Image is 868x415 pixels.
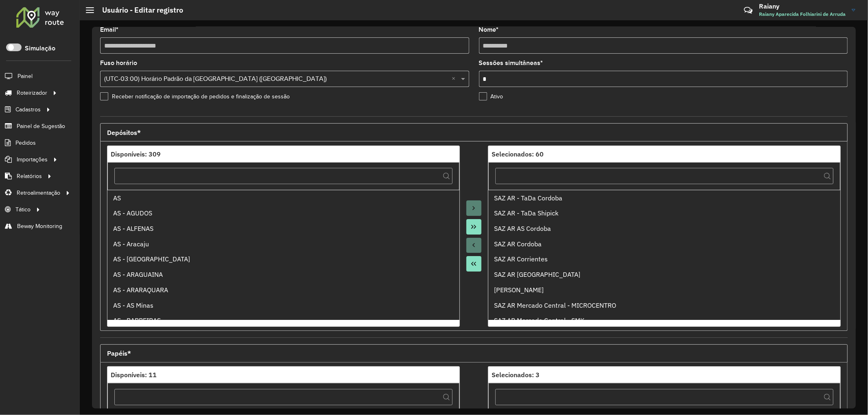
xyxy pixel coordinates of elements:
[492,370,837,380] div: Selecionados: 3
[111,370,456,380] div: Disponíveis: 11
[113,300,454,310] div: AS - AS Minas
[466,256,482,272] button: Move All to Source
[107,129,141,136] span: Depósitos*
[466,219,482,235] button: Move All to Target
[25,43,55,53] label: Simulação
[494,269,835,279] div: SAZ AR [GEOGRAPHIC_DATA]
[479,25,499,35] label: Nome
[494,315,835,325] div: SAZ AR Mercado Central - SMK
[15,139,36,147] span: Pedidos
[113,224,454,233] div: AS - ALFENAS
[494,285,835,295] div: [PERSON_NAME]
[494,224,835,233] div: SAZ AR AS Cordoba
[479,58,543,68] label: Sessões simultâneas
[494,300,835,310] div: SAZ AR Mercado Central - MICROCENTRO
[107,350,131,356] span: Papéis*
[17,122,65,130] span: Painel de Sugestão
[759,11,846,18] span: Raiany Aparecida Folhiarini de Arruda
[17,189,60,197] span: Retroalimentação
[452,74,459,84] span: Clear all
[17,89,47,97] span: Roteirizador
[111,149,456,159] div: Disponíveis: 309
[17,172,42,180] span: Relatórios
[739,2,757,19] a: Contato Rápido
[113,254,454,264] div: AS - [GEOGRAPHIC_DATA]
[113,193,454,203] div: AS
[100,25,118,35] label: Email
[100,92,290,101] label: Receber notificação de importação de pedidos e finalização de sessão
[15,205,31,214] span: Tático
[492,149,837,159] div: Selecionados: 60
[494,193,835,203] div: SAZ AR - TaDa Cordoba
[494,208,835,218] div: SAZ AR - TaDa Shipick
[113,269,454,279] div: AS - ARAGUAINA
[113,208,454,218] div: AS - AGUDOS
[17,72,33,80] span: Painel
[17,155,48,164] span: Importações
[17,222,62,230] span: Beway Monitoring
[479,92,503,101] label: Ativo
[494,239,835,249] div: SAZ AR Cordoba
[759,2,846,10] h3: Raiany
[94,6,183,15] h2: Usuário - Editar registro
[113,315,454,325] div: AS - BARREIRAS
[113,239,454,249] div: AS - Aracaju
[494,254,835,264] div: SAZ AR Corrientes
[100,58,137,68] label: Fuso horário
[15,105,41,114] span: Cadastros
[113,285,454,295] div: AS - ARARAQUARA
